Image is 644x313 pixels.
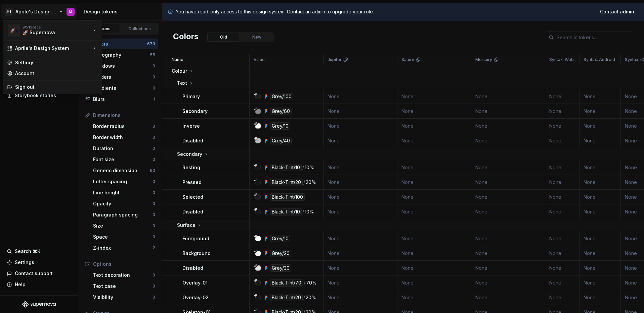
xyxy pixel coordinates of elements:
[15,84,98,90] div: Sign out
[15,70,98,77] div: Account
[8,24,20,37] div: 🚀S
[15,45,91,52] div: Aprile's Design System
[15,59,98,66] div: Settings
[23,25,91,29] div: Workspace
[23,29,80,36] div: 🚀 Supernova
